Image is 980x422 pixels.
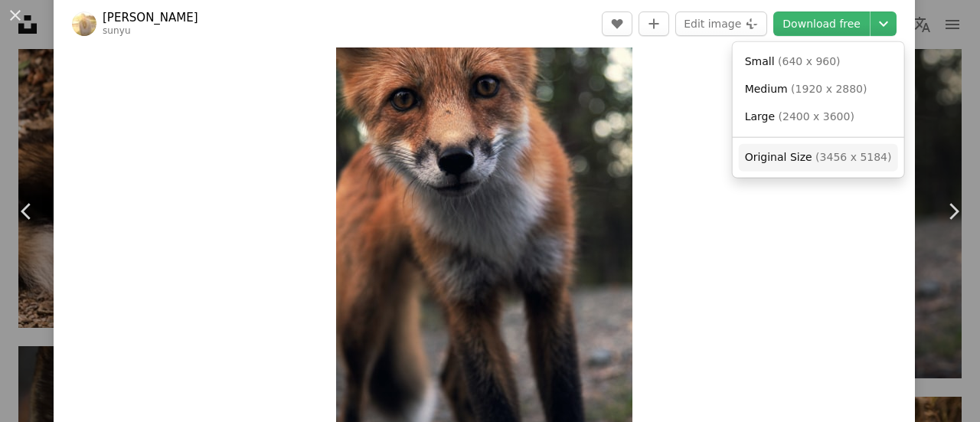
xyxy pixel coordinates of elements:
span: ( 2400 x 3600 ) [779,110,854,123]
span: Original Size [745,151,812,163]
span: ( 640 x 960 ) [778,55,841,67]
span: Large [745,110,775,123]
button: Choose download size [871,11,897,36]
span: ( 1920 x 2880 ) [791,83,867,95]
span: ( 3456 x 5184 ) [815,151,891,163]
div: Choose download size [733,42,904,178]
span: Medium [745,83,788,95]
span: Small [745,55,775,67]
